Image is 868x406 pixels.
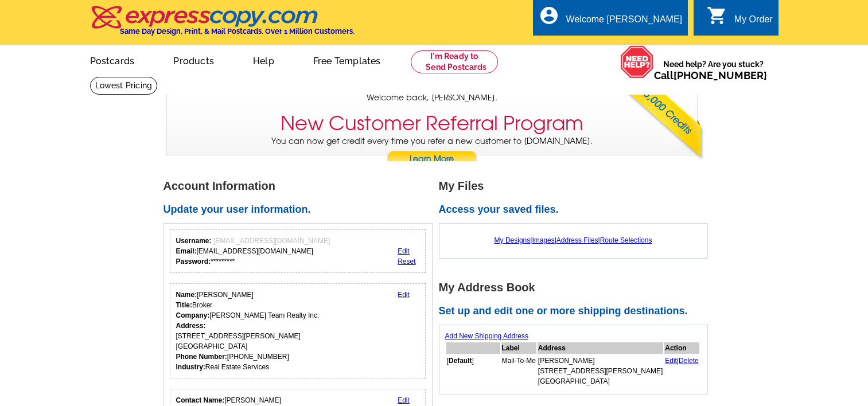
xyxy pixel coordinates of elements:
[439,305,714,318] h2: Set up and edit one or more shipping destinations.
[674,69,767,81] a: [PHONE_NUMBER]
[501,355,536,387] td: Mail-To-Me
[176,353,227,361] strong: Phone Number:
[664,355,699,387] td: |
[600,236,652,244] a: Route Selections
[176,363,205,371] strong: Industry:
[295,46,399,73] a: Free Templates
[176,322,206,330] strong: Address:
[501,342,536,354] th: Label
[176,290,320,372] div: [PERSON_NAME] Broker [PERSON_NAME] Team Realty Inc. [STREET_ADDRESS][PERSON_NAME] [GEOGRAPHIC_DAT...
[213,237,330,245] span: [EMAIL_ADDRESS][DOMAIN_NAME]
[176,291,197,299] strong: Name:
[398,396,410,404] a: Edit
[176,301,192,309] strong: Title:
[167,135,697,168] p: You can now get credit every time you refer a new customer to [DOMAIN_NAME].
[170,229,426,273] div: Your login information.
[398,257,415,266] a: Reset
[538,342,663,354] th: Address
[556,236,598,244] a: Address Files
[439,282,714,294] h1: My Address Book
[170,283,426,378] div: Your personal details.
[620,45,654,79] img: help
[155,46,232,73] a: Products
[164,180,439,192] h1: Account Information
[566,14,682,30] div: Welcome [PERSON_NAME]
[539,5,559,26] i: account_circle
[90,14,355,36] a: Same Day Design, Print, & Mail Postcards. Over 1 Million Customers.
[445,229,702,251] div: | | |
[281,112,583,135] h3: New Customer Referral Program
[387,151,477,168] a: Learn More
[532,236,554,244] a: Images
[176,247,197,255] strong: Email:
[449,357,472,365] b: Default
[367,92,497,104] span: Welcome back, [PERSON_NAME].
[235,46,293,73] a: Help
[734,14,773,30] div: My Order
[164,204,439,216] h2: Update your user information.
[176,237,212,245] strong: Username:
[707,13,773,27] a: shopping_cart My Order
[439,180,714,192] h1: My Files
[176,257,211,266] strong: Password:
[664,342,699,354] th: Action
[398,247,410,255] a: Edit
[538,355,663,387] td: [PERSON_NAME] [STREET_ADDRESS][PERSON_NAME] [GEOGRAPHIC_DATA]
[446,355,500,387] td: [ ]
[654,58,773,81] span: Need help? Are you stuck?
[445,332,528,340] a: Add New Shipping Address
[398,291,410,299] a: Edit
[72,46,153,73] a: Postcards
[176,311,210,319] strong: Company:
[439,204,714,216] h2: Access your saved files.
[679,357,699,365] a: Delete
[665,357,677,365] a: Edit
[120,27,355,36] h4: Same Day Design, Print, & Mail Postcards. Over 1 Million Customers.
[707,5,727,26] i: shopping_cart
[495,236,531,244] a: My Designs
[176,396,225,404] strong: Contact Name:
[654,69,767,81] span: Call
